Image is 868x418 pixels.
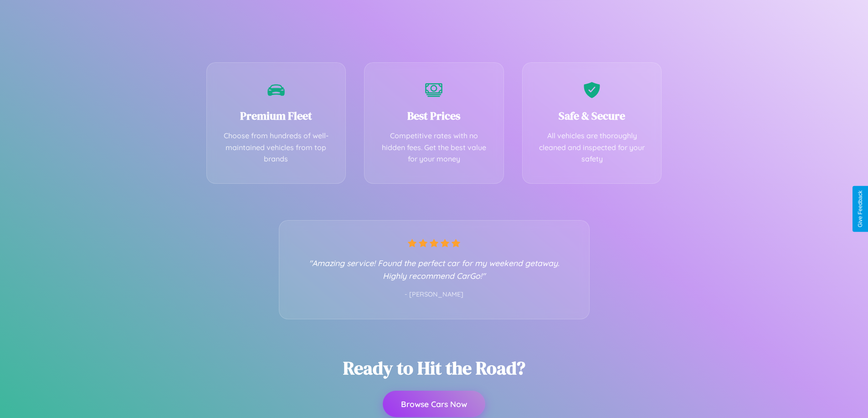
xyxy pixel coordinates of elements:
p: - [PERSON_NAME] [298,289,571,301]
h2: Ready to Hit the Road? [343,356,525,380]
p: Competitive rates with no hidden fees. Get the best value for your money [378,130,490,165]
p: "Amazing service! Found the perfect car for my weekend getaway. Highly recommend CarGo!" [298,257,571,282]
h3: Best Prices [378,108,490,123]
p: All vehicles are thoroughly cleaned and inspected for your safety [536,130,648,165]
div: Give Feedback [857,191,863,227]
h3: Premium Fleet [221,108,332,123]
h3: Safe & Secure [536,108,648,123]
button: Browse Cars Now [383,391,485,417]
p: Choose from hundreds of well-maintained vehicles from top brands [221,130,332,165]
